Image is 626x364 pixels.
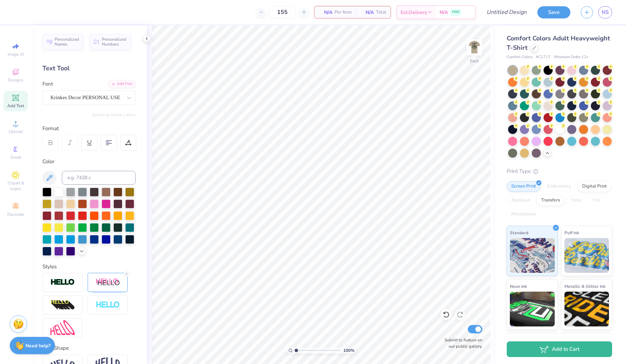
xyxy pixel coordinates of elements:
[108,80,136,88] div: Add Font
[50,320,75,335] img: Free Distort
[42,80,53,88] label: Font
[510,292,555,326] img: Neon Ink
[25,342,50,349] strong: Need help?
[42,64,136,73] div: Text Tool
[96,278,120,287] img: Shadow
[343,347,354,354] span: 100 %
[510,238,555,273] img: Standard
[92,112,136,118] button: Switch to Greek Letters
[564,292,609,326] img: Metallic & Glitter Ink
[269,6,296,18] input: – –
[507,195,535,206] div: Applique
[10,155,21,160] span: Greek
[564,283,605,290] span: Metallic & Glitter Ink
[507,34,610,52] span: Comfort Colors Adult Heavyweight T-Shirt
[578,181,611,192] div: Digital Print
[441,337,482,349] label: Submit to feature on our public gallery.
[440,9,448,16] span: N/A
[602,8,609,16] span: NS
[401,9,427,16] span: Est. Delivery
[507,167,612,175] div: Print Type
[9,129,23,134] span: Upload
[376,9,386,16] span: Total
[102,37,127,47] span: Personalized Numbers
[510,229,528,236] span: Standard
[481,5,532,19] input: Untitled Design
[467,40,481,54] img: Back
[588,195,604,206] div: Foil
[8,77,23,83] span: Designs
[7,103,24,109] span: Add Text
[507,209,540,220] div: Rhinestones
[319,9,332,16] span: N/A
[554,54,589,60] span: Minimum Order: 12 +
[62,171,136,185] input: e.g. 7428 c
[537,6,570,18] button: Save
[507,341,612,357] button: Add to Cart
[8,52,24,57] span: Image AI
[564,238,609,273] img: Puff Ink
[42,158,136,166] div: Color
[42,125,136,133] div: Format
[470,58,479,64] div: Back
[507,181,540,192] div: Screen Print
[536,54,551,60] span: # C1717
[507,54,532,60] span: Comfort Colors
[50,300,75,311] img: 3d Illusion
[42,263,136,271] div: Styles
[335,9,352,16] span: Per Item
[96,301,120,309] img: Negative Space
[452,10,459,15] span: FREE
[50,278,75,286] img: Stroke
[360,9,374,16] span: N/A
[537,195,564,206] div: Transfers
[3,180,28,191] span: Clipart & logos
[7,212,24,217] span: Decorate
[567,195,586,206] div: Vinyl
[598,6,612,18] a: NS
[564,229,579,236] span: Puff Ink
[510,283,527,290] span: Neon Ink
[543,181,576,192] div: Embroidery
[42,344,136,352] div: Text Shape
[55,37,79,47] span: Personalized Names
